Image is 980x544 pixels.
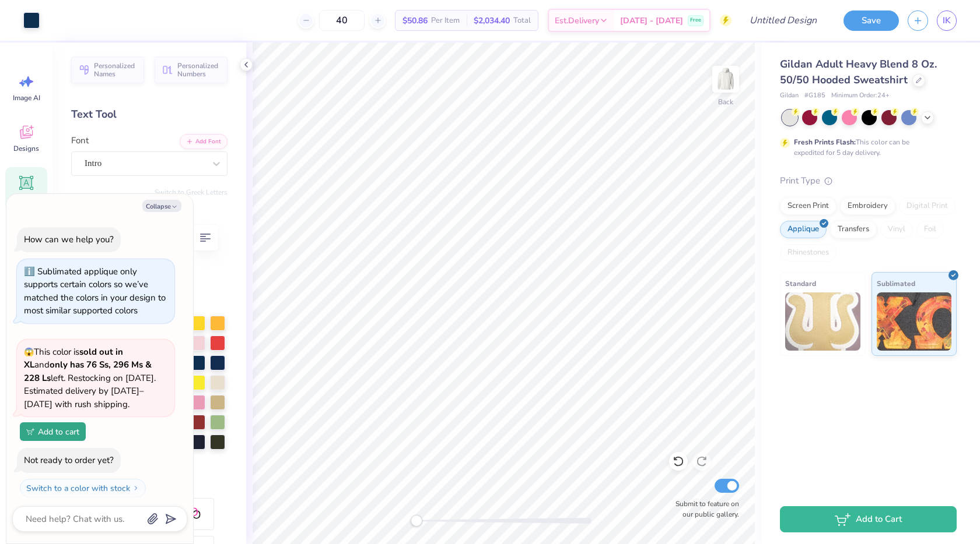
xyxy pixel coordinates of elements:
[794,137,937,158] div: This color can be expedited for 5 day delivery.
[24,234,114,245] div: How can we help you?
[620,15,683,27] span: [DATE] - [DATE]
[916,221,944,238] div: Foil
[690,16,701,24] span: Free
[718,97,733,107] div: Back
[155,188,228,197] button: Switch to Greek Letters
[780,506,957,532] button: Add to Cart
[740,9,826,32] input: Untitled Design
[943,14,951,27] span: IK
[142,200,181,212] button: Collapse
[899,197,956,215] div: Digital Print
[20,422,86,441] button: Add to cart
[780,174,957,188] div: Print Type
[177,62,220,78] span: Personalized Numbers
[13,93,40,103] span: Image AI
[669,499,739,520] label: Submit to feature on our public gallery.
[24,454,114,466] div: Not ready to order yet?
[780,197,836,215] div: Screen Print
[13,144,39,153] span: Designs
[319,10,365,31] input: – –
[513,15,531,27] span: Total
[880,221,913,238] div: Vinyl
[555,15,599,27] span: Est. Delivery
[794,137,856,147] strong: Fresh Prints Flash:
[780,221,827,238] div: Applique
[831,91,890,101] span: Minimum Order: 24 +
[785,277,816,289] span: Standard
[71,56,144,83] button: Personalized Names
[132,485,139,492] img: Switch to a color with stock
[71,134,89,147] label: Font
[26,428,34,435] img: Add to cart
[877,292,952,351] img: Sublimated
[24,359,152,384] strong: only has 76 Ss, 296 Ms & 228 Ls
[937,10,957,31] a: IK
[431,15,460,27] span: Per Item
[780,91,799,101] span: Gildan
[840,197,895,215] div: Embroidery
[843,10,899,31] button: Save
[155,56,228,83] button: Personalized Numbers
[714,68,737,91] img: Back
[780,57,937,87] span: Gildan Adult Heavy Blend 8 Oz. 50/50 Hooded Sweatshirt
[94,62,137,78] span: Personalized Names
[474,15,510,27] span: $2,034.40
[24,347,34,358] span: 😱
[780,244,836,262] div: Rhinestones
[785,292,860,351] img: Standard
[411,515,422,527] div: Accessibility label
[180,134,228,149] button: Add Font
[402,15,428,27] span: $50.86
[24,346,156,410] span: This color is and left. Restocking on [DATE]. Estimated delivery by [DATE]–[DATE] with rush shipp...
[20,479,146,497] button: Switch to a color with stock
[877,277,915,289] span: Sublimated
[24,266,166,317] div: Sublimated applique only supports certain colors so we’ve matched the colors in your design to mo...
[71,107,228,122] div: Text Tool
[830,221,877,238] div: Transfers
[804,91,825,101] span: # G185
